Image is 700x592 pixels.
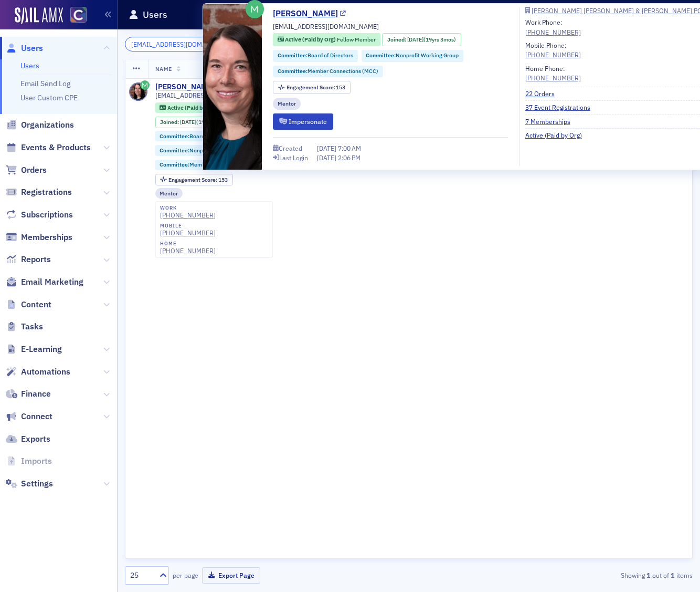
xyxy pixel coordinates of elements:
div: mobile [160,223,216,229]
div: Committee: [362,50,464,62]
a: Committee:Board of Directors [160,133,235,140]
span: Orders [21,164,47,176]
a: Tasks [6,321,43,333]
span: Automations [21,366,70,378]
span: Active (Paid by Org) [167,104,219,111]
a: Users [20,61,39,70]
a: Reports [6,254,51,265]
a: Subscriptions [6,209,73,221]
a: Automations [6,366,70,378]
a: Email Marketing [6,276,83,288]
span: Reports [21,254,51,265]
a: [PERSON_NAME] [155,82,214,92]
a: [PHONE_NUMBER] [525,27,581,37]
span: Users [21,43,43,54]
span: Organizations [21,119,74,131]
div: Committee: [155,160,266,170]
a: Memberships [6,232,72,243]
input: Search… [125,37,225,51]
span: [DATE] [407,36,423,43]
div: 153 [287,85,346,90]
div: Engagement Score: 153 [273,81,351,94]
div: Last Login [279,155,308,161]
div: home [160,241,216,247]
a: Events & Products [6,142,91,153]
div: Work Phone: [525,17,581,37]
a: [PHONE_NUMBER] [525,73,581,82]
a: Committee:Member Connections (MCC) [278,67,378,76]
span: Committee : [160,147,189,154]
span: Name [155,65,172,72]
span: Committee : [278,51,307,59]
div: Mentor [273,98,301,110]
div: Joined: 2006-04-30 00:00:00 [382,33,461,46]
span: Subscriptions [21,209,73,221]
a: [PHONE_NUMBER] [160,247,216,255]
a: E-Learning [6,344,62,355]
strong: 1 [645,570,652,580]
a: [PERSON_NAME] [273,7,346,20]
a: Exports [6,433,50,445]
div: Home Phone: [525,64,581,83]
a: Committee:Nonprofit Working Group [366,51,459,60]
div: Joined: 2006-04-30 00:00:00 [155,117,234,128]
a: Orders [6,164,47,176]
div: Committee: [273,50,358,62]
button: Impersonate [273,113,333,130]
a: 7 Memberships [525,117,578,126]
span: Joined : [387,36,407,44]
span: Events & Products [21,142,91,153]
div: Showing out of items [511,570,693,580]
a: 37 Event Registrations [525,102,598,112]
a: Committee:Member Connections (MCC) [160,161,260,168]
div: (19yrs 3mos) [180,119,229,126]
span: E-Learning [21,344,62,355]
span: Committee : [366,51,396,59]
img: SailAMX [15,7,63,24]
span: Email Marketing [21,276,83,288]
a: [PHONE_NUMBER] [160,229,216,237]
a: [PHONE_NUMBER] [160,211,216,219]
span: Content [21,299,51,310]
a: Users [6,43,43,54]
span: [DATE] [317,144,338,152]
a: View Homepage [63,7,87,25]
div: Active (Paid by Org): Active (Paid by Org): Fellow Member [155,102,263,113]
div: 153 [168,177,228,183]
button: Export Page [202,567,260,584]
div: Active (Paid by Org): Active (Paid by Org): Fellow Member [273,33,380,46]
span: [DATE] [317,153,338,162]
a: [PHONE_NUMBER] [525,50,581,59]
span: Tasks [21,321,43,333]
a: Registrations [6,186,72,198]
div: Engagement Score: 153 [155,174,233,185]
span: Settings [21,478,53,490]
label: per page [173,570,198,580]
div: (19yrs 3mos) [407,36,456,44]
a: Imports [6,455,52,467]
a: Content [6,299,51,310]
div: Created [279,146,302,151]
span: Joined : [160,119,180,126]
span: Committee : [160,132,189,140]
span: Engagement Score : [168,176,218,183]
a: Active (Paid by Org) [525,130,590,140]
div: Mentor [155,188,183,199]
span: Active (Paid by Org) [285,36,337,43]
strong: 1 [669,570,676,580]
div: work [160,205,216,211]
img: SailAMX [70,7,87,23]
div: Mobile Phone: [525,40,581,60]
div: Committee: [155,145,258,155]
a: Email Send Log [20,79,70,88]
div: Committee: [155,131,240,141]
span: Connect [21,411,52,422]
span: Committee : [278,67,307,75]
span: Registrations [21,186,72,198]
